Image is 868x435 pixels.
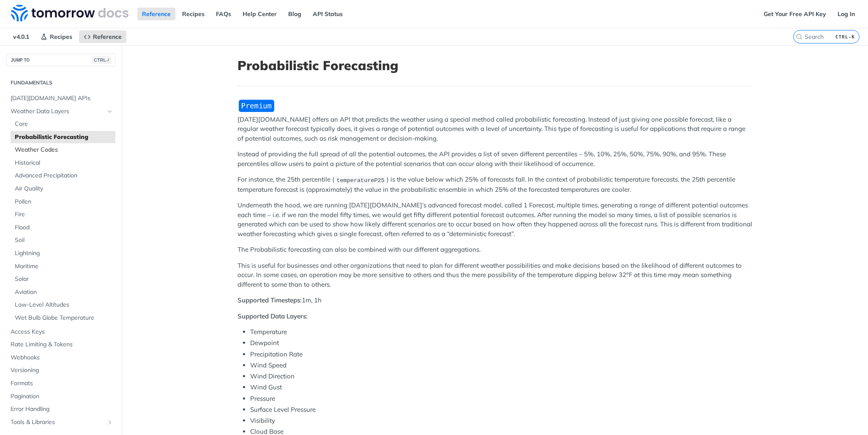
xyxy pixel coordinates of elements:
[93,33,122,41] span: Reference
[106,419,113,426] button: Show subpages for Tools & Libraries
[92,57,111,63] span: CTRL-/
[11,118,115,130] a: Core
[79,30,126,43] a: Reference
[308,8,347,20] a: API Status
[250,350,752,359] li: Precipitation Rate
[15,249,113,258] span: Lightning
[6,351,115,364] a: Webhooks
[11,169,115,182] a: Advanced Precipitation
[15,146,113,154] span: Weather Codes
[237,261,752,290] p: This is useful for businesses and other organizations that need to plan for different weather pos...
[237,115,752,144] p: [DATE][DOMAIN_NAME] offers an API that predicts the weather using a special method called probabi...
[11,392,113,401] span: Pagination
[15,171,113,180] span: Advanced Precipitation
[11,196,115,208] a: Pollen
[237,58,752,73] h1: Probabilistic Forecasting
[15,185,113,193] span: Air Quality
[6,54,115,66] button: JUMP TOCTRL-/
[11,5,128,22] img: Tomorrow.io Weather API Docs
[11,260,115,273] a: Maritime
[211,8,236,20] a: FAQs
[11,208,115,221] a: Fire
[11,286,115,299] a: Aviation
[8,30,34,43] span: v4.0.1
[6,403,115,416] a: Error Handling
[237,312,308,320] strong: Supported Data Layers:
[237,296,752,305] p: 1m, 1h
[6,364,115,377] a: Versioning
[15,198,113,206] span: Pollen
[238,8,281,20] a: Help Center
[833,8,860,20] a: Log In
[106,108,113,115] button: Hide subpages for Weather Data Layers
[11,221,115,234] a: Flood
[15,223,113,232] span: Flood
[15,210,113,219] span: Fire
[11,379,113,388] span: Formats
[250,338,752,348] li: Dewpoint
[15,120,113,128] span: Core
[15,262,113,271] span: Maritime
[6,390,115,403] a: Pagination
[250,405,752,415] li: Surface Level Pressure
[11,340,113,349] span: Rate Limiting & Tokens
[11,94,113,103] span: [DATE][DOMAIN_NAME] APIs
[6,326,115,338] a: Access Keys
[833,33,857,41] kbd: CTRL-K
[15,236,113,245] span: Soil
[50,33,72,41] span: Recipes
[11,131,115,144] a: Probabilistic Forecasting
[250,416,752,426] li: Visibility
[250,327,752,337] li: Temperature
[11,247,115,260] a: Lightning
[237,245,752,255] p: The Probabilistic forecasting can also be combined with our different aggregations.
[11,144,115,156] a: Weather Codes
[15,314,113,322] span: Wet Bulb Globe Temperature
[11,299,115,311] a: Low-Level Altitudes
[15,288,113,296] span: Aviation
[250,361,752,370] li: Wind Speed
[250,383,752,392] li: Wind Gust
[11,107,104,116] span: Weather Data Layers
[15,159,113,167] span: Historical
[250,372,752,381] li: Wind Direction
[237,175,752,194] p: For instance, the 25th percentile ( ) is the value below which 25% of forecasts fall. In the cont...
[284,8,306,20] a: Blog
[6,338,115,351] a: Rate Limiting & Tokens
[11,273,115,285] a: Solar
[15,301,113,309] span: Low-Level Altitudes
[237,296,302,304] strong: Supported Timesteps:
[15,275,113,283] span: Solar
[6,92,115,105] a: [DATE][DOMAIN_NAME] APIs
[11,353,113,362] span: Webhooks
[6,416,115,429] a: Tools & LibrariesShow subpages for Tools & Libraries
[250,394,752,404] li: Pressure
[11,312,115,324] a: Wet Bulb Globe Temperature
[15,133,113,141] span: Probabilistic Forecasting
[6,105,115,118] a: Weather Data LayersHide subpages for Weather Data Layers
[36,30,77,43] a: Recipes
[759,8,831,20] a: Get Your Free API Key
[237,150,752,169] p: Instead of providing the full spread of all the potential outcomes, the API provides a list of se...
[11,418,104,427] span: Tools & Libraries
[11,234,115,247] a: Soil
[11,405,113,413] span: Error Handling
[11,157,115,169] a: Historical
[796,33,802,40] svg: Search
[11,182,115,195] a: Air Quality
[137,8,175,20] a: Reference
[6,377,115,390] a: Formats
[6,79,115,87] h2: Fundamentals
[336,177,384,183] span: temperatureP25
[11,366,113,375] span: Versioning
[11,328,113,336] span: Access Keys
[177,8,209,20] a: Recipes
[237,201,752,239] p: Underneath the hood, we are running [DATE][DOMAIN_NAME]’s advanced forecast model, called 1 Forec...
